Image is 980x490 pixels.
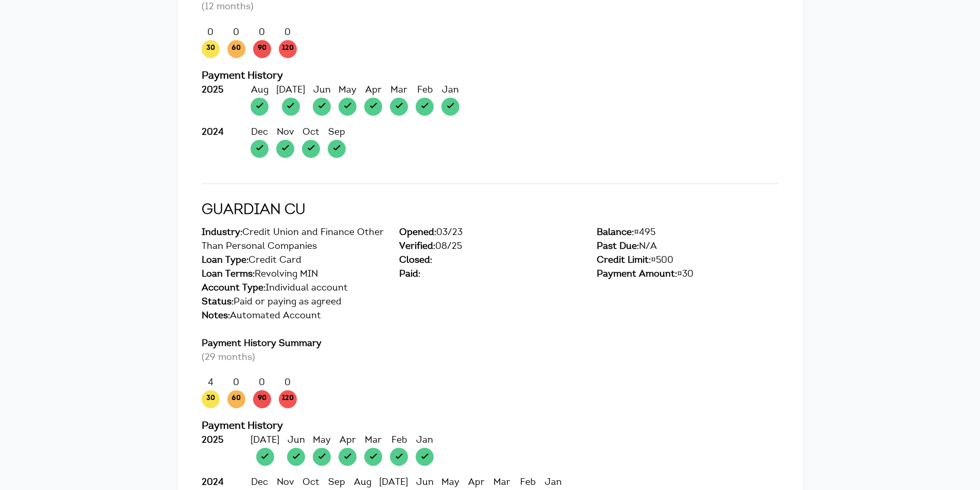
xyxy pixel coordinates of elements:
span: Paid: [399,270,420,279]
div: Jun [416,476,434,490]
div: Jan [441,84,459,98]
div: [DATE] [251,434,279,448]
span: 30 [202,40,220,58]
div: Jan [416,434,434,448]
strong: 2025 [202,86,223,95]
div: Apr [467,476,485,490]
div: May [338,84,357,98]
span: 60 [227,40,245,58]
div: Jun [287,434,305,448]
div: 0 [227,376,245,390]
span: Credit Limit: [597,256,651,265]
strong: 2024 [202,128,224,137]
div: Mar [364,434,382,448]
div: 0 [279,376,297,390]
div: Jun [313,84,331,98]
div: Credit Card [202,254,384,268]
span: Verified: [399,242,435,251]
span: Closed: [399,256,432,265]
strong: 2024 [202,478,224,487]
div: Individual account [202,282,384,296]
span: 120 [279,40,297,58]
div: Jan [544,476,562,490]
div: Aug [251,84,269,98]
div: Revolving MIN [202,268,384,282]
div: Oct [302,126,320,140]
span: 120 [279,390,297,408]
span: Opened: [399,228,436,238]
div: Credit Union and Finance Other Than Personal Companies [202,226,384,254]
p: (12 months) [202,1,779,14]
span: Industry: [202,228,242,238]
div: Paid or paying as agreed [202,296,779,310]
span: 90 [253,390,271,408]
div: Mar [493,476,511,490]
div: Dec [251,126,269,140]
span: Payment History [202,71,283,81]
div: [DATE] [379,476,408,490]
span: Loan Type: [202,256,248,265]
div: Sep [328,126,346,140]
div: Dec [251,476,269,490]
div: Apr [338,434,357,448]
div: Sep [328,476,346,490]
strong: 2025 [202,436,223,445]
div: Nov [276,126,294,140]
span: Status: [202,298,234,307]
div: Feb [390,434,408,448]
div: 0 [253,376,271,390]
div: 03/23 [399,226,581,240]
div: Automated Account [202,310,779,337]
div: Mar [390,84,408,98]
div: ¤30 [597,268,779,282]
span: Payment History [202,421,283,431]
span: 90 [253,40,271,58]
div: Nov [276,476,294,490]
div: 0 [253,26,271,40]
h2: GUARDIAN CU [202,199,779,221]
div: 0 [279,26,297,40]
span: Loan Terms: [202,270,255,279]
span: Payment History Summary [202,339,322,349]
div: 4 [202,376,220,390]
div: N/A [597,240,779,254]
div: May [313,434,331,448]
span: Payment Amount: [597,270,677,279]
span: Notes: [202,312,230,321]
div: ¤495 [597,226,779,240]
div: 0 [202,26,220,40]
span: 30 [202,390,220,408]
span: Account Type: [202,284,265,293]
div: 0 [227,26,245,40]
span: Past Due: [597,242,639,251]
p: (29 months) [202,351,779,365]
div: Oct [302,476,320,490]
div: Feb [519,476,537,490]
div: 08/25 [399,240,581,254]
div: May [441,476,459,490]
span: Balance: [597,228,634,238]
div: [DATE] [276,84,305,98]
span: 60 [227,390,245,408]
div: Aug [353,476,371,490]
div: Apr [364,84,382,98]
div: Feb [416,84,434,98]
div: ¤500 [597,254,779,268]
